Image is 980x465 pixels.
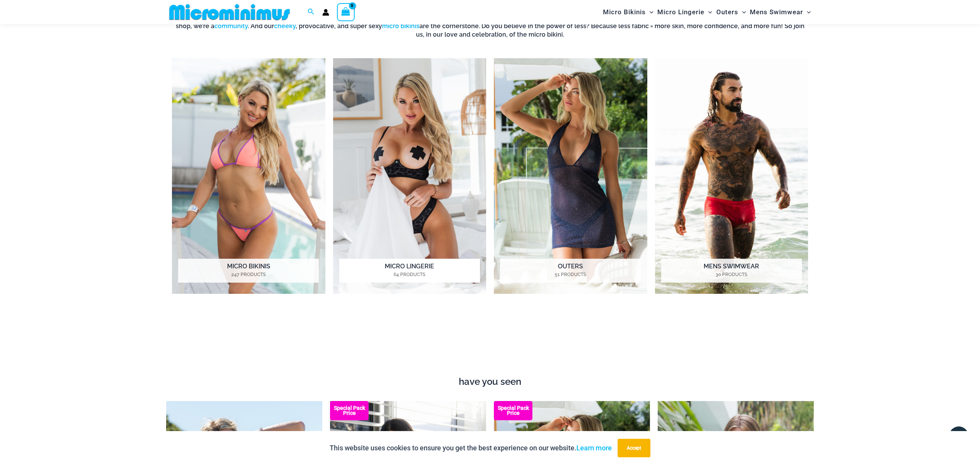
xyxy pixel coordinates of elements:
img: MM SHOP LOGO FLAT [166,3,293,21]
a: Account icon link [322,9,329,16]
mark: 51 Products [500,271,641,278]
a: community [214,22,248,30]
img: Mens Swimwear [655,58,808,294]
a: Learn more [576,444,612,452]
span: Menu Toggle [803,2,811,22]
span: Micro Bikinis [603,2,646,22]
a: Visit product category Outers [494,58,647,294]
mark: 64 Products [339,271,480,278]
h6: This is the extraordinary world of Microminimus, the ultimate destination for the micro bikini, c... [172,13,808,39]
img: Micro Lingerie [333,58,487,294]
img: Micro Bikinis [172,58,325,294]
h2: Mens Swimwear [661,259,802,283]
h2: Outers [500,259,641,283]
a: Visit product category Micro Lingerie [333,58,487,294]
a: Search icon link [308,7,315,17]
span: Menu Toggle [646,2,653,22]
a: Micro LingerieMenu ToggleMenu Toggle [655,2,714,22]
h4: have you seen [166,376,814,387]
b: Special Pack Price [330,406,369,416]
nav: Site Navigation [600,1,814,23]
iframe: TrustedSite Certified [172,314,808,372]
a: OutersMenu ToggleMenu Toggle [714,2,748,22]
a: Micro BikinisMenu ToggleMenu Toggle [601,2,655,22]
span: Mens Swimwear [750,2,803,22]
b: Special Pack Price [494,406,532,416]
a: View Shopping Cart, empty [337,3,355,21]
a: Mens SwimwearMenu ToggleMenu Toggle [748,2,813,22]
button: Accept [618,439,650,457]
span: Micro Lingerie [657,2,704,22]
mark: 30 Products [661,271,802,278]
a: Visit product category Micro Bikinis [172,58,325,294]
h2: Micro Bikinis [178,259,319,283]
mark: 247 Products [178,271,319,278]
p: This website uses cookies to ensure you get the best experience on our website. [330,442,612,454]
span: Menu Toggle [704,2,712,22]
a: micro bikinis [382,22,419,30]
span: Outers [716,2,738,22]
a: cheeky [274,22,296,30]
span: Menu Toggle [738,2,746,22]
img: Outers [494,58,647,294]
a: Visit product category Mens Swimwear [655,58,808,294]
h2: Micro Lingerie [339,259,480,283]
